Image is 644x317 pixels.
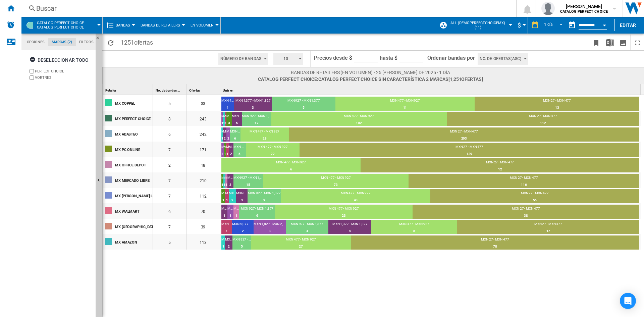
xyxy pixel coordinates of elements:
[240,135,289,142] div: 28
[221,237,225,243] div: MXN 2,727 - MXN 3,177
[541,2,555,15] img: profile.jpg
[227,175,233,181] div: MXN 1,377 - MXN 1,827
[221,181,223,188] div: 1
[35,75,93,80] label: VORTRED
[361,166,639,173] div: 12
[221,84,641,95] div: Unir en Sort None
[115,173,152,187] div: MX MERCADO LIBRE
[186,188,220,203] div: 112
[37,21,84,30] span: CATALOG PERFECT CHOICE:Catalog perfect choice
[227,206,233,212] div: MXN 1,827 - MXN 2,277
[281,197,430,204] div: 40
[251,237,351,243] div: MXN 477 - MXN 927
[598,18,610,30] button: Open calendar
[36,4,499,13] div: Buscar
[475,98,639,104] div: MXN 27 - MXN 477
[220,53,261,65] span: Número de bandas
[76,38,97,46] md-tab-item: Filtros
[447,120,639,126] div: 112
[409,175,639,181] div: MXN 27 - MXN 477
[239,212,275,219] div: 6
[221,222,232,228] div: MXN 3,177 - MXN 3,627
[475,51,531,67] div: No. de ofertas(Asc)
[233,206,239,212] div: MXN 3,627 - MXN 4,077
[28,54,91,66] button: Deseleccionar todo
[232,120,242,126] div: 6
[223,89,233,92] span: Unir en
[263,181,409,188] div: 73
[35,69,93,74] label: PERFECT CHOICE
[223,135,226,142] div: 2
[96,34,104,46] button: Ocultar
[234,104,272,111] div: 3
[229,197,236,204] div: 2
[371,222,457,228] div: MXN 477 - MXN 927
[115,111,152,125] div: MX PERFECT CHOICE
[106,17,133,34] div: Bandas
[242,120,271,126] div: 17
[281,191,430,197] div: MXN 477 - MXN 927
[461,76,481,82] span: ofertas
[186,95,220,111] div: 33
[7,21,15,29] img: alerts-logo.svg
[221,160,361,166] div: MXN 477 - MXN 927
[351,243,639,250] div: 78
[248,197,281,204] div: 9
[189,89,200,92] span: Ofertas
[153,95,186,111] div: 5
[542,20,565,31] md-select: REPORTS.WIZARD.STEPS.REPORT.STEPS.REPORT_OPTIONS.PERIOD: 1 día
[223,120,225,126] div: 1
[223,129,226,135] div: MXN 1,377 - MXN 1,827
[117,35,156,49] span: 1251
[518,17,524,34] button: $
[115,96,152,110] div: MX COPPEL
[225,120,226,126] div: 1
[457,228,639,234] div: 17
[225,237,232,243] div: MXN 1,377 - MXN 1,827
[221,197,225,204] div: 1
[606,39,614,47] img: excel-24x24.png
[239,206,275,212] div: MXN 927 - MXN 1,377
[233,145,246,151] div: MXN 927 - MXN 1,377
[186,142,220,157] div: 171
[300,145,639,151] div: MXN 27 - MXN 477
[448,76,483,82] span: [1,251 ]
[134,39,153,46] span: ofertas
[221,212,227,219] div: 1
[351,237,639,243] div: MXN 27 - MXN 477
[232,243,251,250] div: 5
[153,142,186,157] div: 7
[246,151,300,157] div: 22
[104,84,153,95] div: Sort None
[328,228,371,234] div: 4
[221,151,224,157] div: 1
[225,243,232,250] div: 2
[186,234,220,250] div: 113
[186,111,220,126] div: 243
[186,157,220,172] div: 18
[544,22,553,27] div: 1 día
[480,53,521,65] span: No. de ofertas(Asc)
[565,18,579,32] button: md-calendar
[335,104,475,111] div: 11
[186,219,220,234] div: 39
[272,104,335,111] div: 5
[116,23,130,28] span: Bandas
[300,151,639,157] div: 139
[233,181,263,188] div: 15
[221,206,227,212] div: MXN 1,377 - MXN 1,827
[30,69,34,73] input: brand.name
[631,35,644,50] button: Maximizar
[104,84,153,95] div: Retailer Sort None
[234,98,272,104] div: MXN 1,377 - MXN 1,827
[263,175,409,181] div: MXN 477 - MXN 927
[314,55,348,61] span: Precios desde
[216,51,271,67] div: Número de bandas
[246,145,300,151] div: MXN 477 - MXN 927
[380,55,393,61] span: hasta
[240,129,289,135] div: MXN 477 - MXN 927
[430,197,639,204] div: 56
[153,234,186,250] div: 5
[191,17,217,34] button: En volumen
